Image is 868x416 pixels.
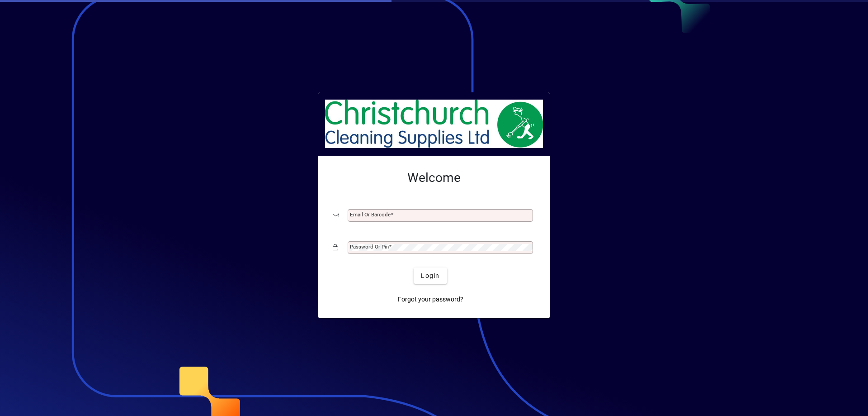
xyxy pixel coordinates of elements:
[414,268,447,284] button: Login
[333,170,535,186] h2: Welcome
[421,271,439,281] span: Login
[350,244,389,250] mat-label: Password or Pin
[394,291,467,307] a: Forgot your password?
[398,295,463,304] span: Forgot your password?
[350,211,391,218] mat-label: Email or Barcode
